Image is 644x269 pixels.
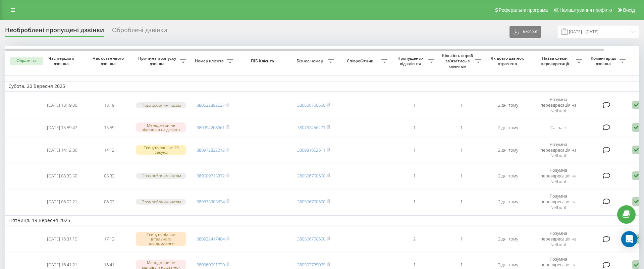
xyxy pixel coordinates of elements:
[86,119,132,137] td: 15:59
[485,93,532,117] td: 2 дні тому
[391,227,438,251] td: 2
[193,58,227,64] span: Номер клієнта
[293,58,328,64] span: Бізнес номер
[197,102,225,108] a: 380632892637
[91,56,127,66] span: Час останнього дзвінка
[532,164,585,188] td: Розумна переадресація на Nethunt
[441,53,475,69] span: Кількість спроб зв'язатись з клієнтом
[438,190,485,214] td: 1
[297,262,325,268] a: 380503735079
[197,199,225,205] a: 380675305634
[438,119,485,137] td: 1
[44,56,80,66] span: Час першого дзвінка
[197,262,225,268] a: 380960091730
[485,119,532,137] td: 2 дні тому
[490,56,526,66] span: Як довго дзвінок втрачено
[112,26,167,37] div: Оброблені дзвінки
[5,26,104,37] div: Необроблені пропущені дзвінки
[136,173,186,178] div: Поза робочим часом
[136,232,186,247] div: Скинуто під час вітального повідомлення
[297,199,325,205] a: 380506750650
[391,190,438,214] td: 1
[589,56,620,66] span: Коментар до дзвінка
[197,236,225,242] a: 380932417404
[438,164,485,188] td: 1
[136,102,186,108] div: Поза робочим часом
[297,173,325,179] a: 380506750650
[136,56,180,66] span: Причина пропуску дзвінка
[297,236,325,242] a: 380506750650
[532,119,585,137] td: Callback
[10,57,43,65] button: Обрати всі
[297,147,325,153] a: 380981662611
[499,7,548,13] span: Реферальна програма
[136,199,186,205] div: Поза робочим часом
[559,7,612,13] span: Налаштування профілю
[136,122,186,132] div: Менеджери не відповіли на дзвінок
[394,56,428,66] span: Пропущених від клієнта
[532,227,585,251] td: Розумна переадресація на Nethunt
[621,231,637,247] div: Open Intercom Messenger
[39,138,86,162] td: [DATE] 14:12:36
[136,145,186,155] div: Скинуто раніше 10 секунд
[509,26,541,38] button: Експорт
[86,227,132,251] td: 17:13
[39,227,86,251] td: [DATE] 16:31:15
[532,138,585,162] td: Розумна переадресація на Nethunt
[197,173,225,179] a: 380509715372
[197,147,225,153] a: 380972832212
[485,190,532,214] td: 2 дні тому
[391,119,438,137] td: 1
[485,138,532,162] td: 2 дні тому
[297,124,325,130] a: 380732456271
[340,58,381,64] span: Співробітник
[86,164,132,188] td: 08:33
[623,7,635,13] span: Вихід
[438,93,485,117] td: 1
[39,190,86,214] td: [DATE] 06:02:21
[297,102,325,108] a: 380506750650
[391,93,438,117] td: 1
[485,164,532,188] td: 2 дні тому
[197,124,225,130] a: 380994268661
[86,138,132,162] td: 14:12
[86,190,132,214] td: 06:02
[532,93,585,117] td: Розумна переадресація на Nethunt
[438,138,485,162] td: 1
[242,58,284,64] span: ПІБ Клієнта
[391,164,438,188] td: 1
[438,227,485,251] td: 1
[39,93,86,117] td: [DATE] 18:19:00
[39,119,86,137] td: [DATE] 15:59:47
[532,190,585,214] td: Розумна переадресація на Nethunt
[535,56,576,66] span: Назва схеми переадресації
[86,93,132,117] td: 18:19
[391,138,438,162] td: 1
[485,227,532,251] td: 3 дні тому
[39,164,86,188] td: [DATE] 08:33:50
